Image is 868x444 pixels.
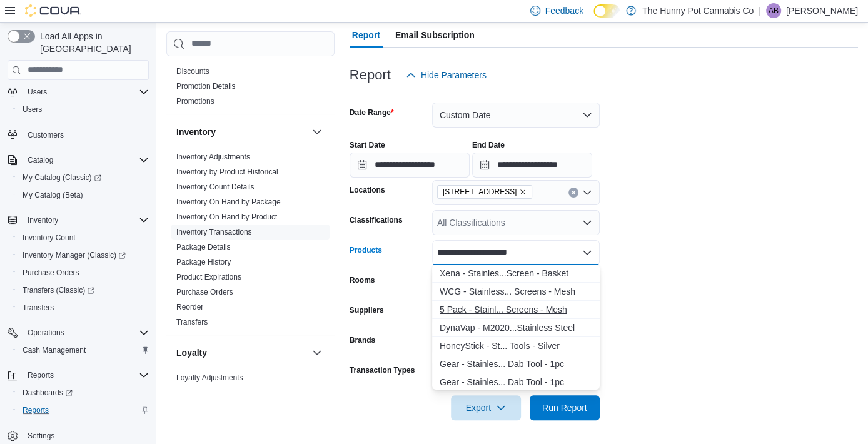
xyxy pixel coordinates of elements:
a: Loyalty Redemption Values [176,388,267,397]
span: Users [18,102,149,117]
a: Customers [23,128,69,143]
span: Transfers (Classic) [18,283,149,298]
label: Classifications [350,215,403,225]
span: Dashboards [23,388,73,398]
span: Operations [23,325,149,340]
h3: Loyalty [176,346,207,359]
button: Catalog [3,151,154,169]
span: Reports [28,370,54,380]
span: Package History [176,257,231,267]
a: Transfers [176,318,208,326]
span: Reorder [176,302,203,312]
span: 328 Speedvale Ave E [437,185,533,199]
div: 5 Pack - Stainl... Screens - Mesh [440,303,592,316]
span: Inventory Adjustments [176,152,250,162]
span: Inventory On Hand by Product [176,212,277,222]
a: My Catalog (Beta) [18,188,88,203]
span: Users [28,87,47,97]
label: End Date [472,140,505,150]
label: Transaction Types [350,365,415,375]
a: Dashboards [13,384,154,401]
span: Run Report [542,401,587,414]
button: Gear - Stainless Steel Skilletools MrsDabalina Dab Tool - 1pc [432,373,600,391]
span: Hide Parameters [421,69,487,81]
span: Purchase Orders [23,268,79,278]
a: Promotions [176,97,214,106]
a: Reports [18,403,54,418]
a: Inventory Transactions [176,228,252,236]
button: HoneyStick - Stainless Steel 3 Set Dab Tools - Silver [432,337,600,355]
div: HoneyStick - St... Tools - Silver [440,340,592,352]
div: Xena - Stainles...Screen - Basket [440,267,592,280]
a: Inventory Manager (Classic) [18,248,131,263]
span: Promotions [176,96,214,106]
a: Promotion Details [176,82,236,91]
button: Inventory [3,211,154,229]
span: Settings [28,431,54,441]
button: Open list of options [582,218,592,228]
button: Transfers [13,299,154,316]
a: Package Details [176,243,231,251]
button: My Catalog (Beta) [13,186,154,204]
button: Reports [23,368,59,383]
div: Discounts & Promotions [166,64,335,114]
span: Load All Apps in [GEOGRAPHIC_DATA] [35,30,149,55]
a: Product Expirations [176,273,241,281]
span: Report [352,23,380,48]
span: Purchase Orders [176,287,233,297]
h3: Report [350,68,391,83]
span: Dashboards [18,385,149,400]
label: Suppliers [350,305,384,315]
span: Loyalty Adjustments [176,373,243,383]
span: Cash Management [18,343,149,358]
a: Inventory Count Details [176,183,255,191]
span: Inventory [23,213,149,228]
div: Angeline Buck [766,3,781,18]
p: The Hunny Pot Cannabis Co [642,3,754,18]
span: Reports [18,403,149,418]
div: Inventory [166,149,335,335]
button: Xena - Stainless Steel Screen - Basket [432,265,600,283]
a: Settings [23,428,59,443]
a: Inventory On Hand by Package [176,198,281,206]
span: My Catalog (Beta) [18,188,149,203]
button: Gear - Stainless Steel Skilletools Waxon Dab Tool - 1pc [432,355,600,373]
a: Inventory by Product Historical [176,168,278,176]
button: Remove 328 Speedvale Ave E from selection in this group [519,188,527,196]
div: Gear - Stainles... Dab Tool - 1pc [440,376,592,388]
button: Clear input [568,188,578,198]
a: Inventory Adjustments [176,153,250,161]
span: Dark Mode [593,18,594,18]
button: Inventory [23,213,63,228]
a: Cash Management [18,343,91,358]
span: Transfers [18,300,149,315]
span: Discounts [176,66,209,76]
button: Inventory [176,126,307,138]
button: Reports [3,366,154,384]
label: Rooms [350,275,375,285]
img: Cova [25,4,81,17]
button: Inventory Count [13,229,154,246]
a: Reorder [176,303,203,311]
span: Inventory Count [23,233,76,243]
span: Operations [28,328,64,338]
button: Inventory [310,124,325,139]
button: Loyalty [176,346,307,359]
p: | [759,3,761,18]
a: Inventory On Hand by Product [176,213,277,221]
span: Loyalty Redemption Values [176,388,267,398]
button: Catalog [23,153,58,168]
div: Gear - Stainles... Dab Tool - 1pc [440,358,592,370]
label: Start Date [350,140,385,150]
span: AB [769,3,779,18]
span: My Catalog (Classic) [18,170,149,185]
a: Package History [176,258,231,266]
span: Inventory Transactions [176,227,252,237]
p: [PERSON_NAME] [786,3,858,18]
input: Press the down key to open a popover containing a calendar. [350,153,470,178]
a: Transfers (Classic) [18,283,99,298]
span: Purchase Orders [18,265,149,280]
span: My Catalog (Classic) [23,173,101,183]
button: WCG - Stainless Steel 5Pc Screens - Mesh [432,283,600,301]
h3: Inventory [176,126,216,138]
